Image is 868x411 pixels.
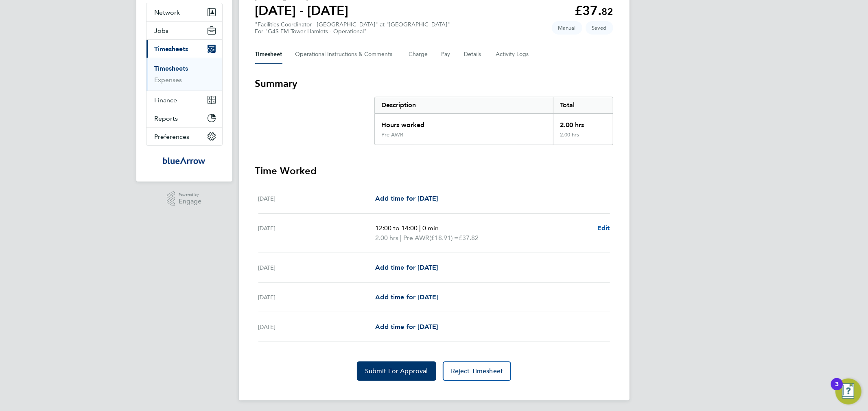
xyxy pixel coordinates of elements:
[155,27,169,35] span: Jobs
[464,45,483,64] button: Details
[255,164,613,177] h3: Time Worked
[496,45,530,64] button: Activity Logs
[381,132,403,138] div: Pre AWR
[255,2,349,19] h1: [DATE] - [DATE]
[375,323,438,331] span: Add time for [DATE]
[155,65,188,72] a: Timesheets
[375,195,438,202] span: Add time for [DATE]
[365,367,428,375] span: Submit For Approval
[443,361,512,381] button: Reject Timesheet
[400,234,402,242] span: |
[375,293,438,301] span: Add time for [DATE]
[422,224,439,232] span: 0 min
[429,234,459,242] span: (£18.91) =
[575,3,613,18] app-decimal: £37.
[357,361,436,381] button: Submit For Approval
[146,109,222,127] button: Reports
[835,384,839,395] div: 3
[258,263,376,273] div: [DATE]
[255,77,613,90] h3: Summary
[255,21,450,35] div: "Facilities Coordinator - [GEOGRAPHIC_DATA]" at "[GEOGRAPHIC_DATA]"
[258,223,376,243] div: [DATE]
[255,77,613,381] section: Timesheet
[419,224,421,232] span: |
[146,58,222,91] div: Timesheets
[146,40,222,58] button: Timesheets
[375,194,438,203] a: Add time for [DATE]
[255,45,282,64] button: Timesheet
[155,45,188,53] span: Timesheets
[167,191,201,207] a: Powered byEngage
[146,154,223,167] a: Go to home page
[155,96,177,104] span: Finance
[146,22,222,39] button: Jobs
[403,233,429,243] span: Pre AWR
[451,367,503,375] span: Reject Timesheet
[146,3,222,21] button: Network
[155,76,182,84] a: Expenses
[258,292,376,302] div: [DATE]
[597,223,610,233] a: Edit
[179,191,201,198] span: Powered by
[375,264,438,271] span: Add time for [DATE]
[442,45,451,64] button: Pay
[146,128,222,145] button: Preferences
[255,28,450,35] div: For "G4S FM Tower Hamlets - Operational"
[146,91,222,109] button: Finance
[375,97,553,113] div: Description
[553,97,612,113] div: Total
[409,45,429,64] button: Charge
[597,224,610,232] span: Edit
[155,9,180,16] span: Network
[375,224,418,232] span: 12:00 to 14:00
[459,234,479,242] span: £37.82
[155,133,190,141] span: Preferences
[163,154,205,167] img: bluearrow-logo-retina.png
[553,114,612,132] div: 2.00 hrs
[375,263,438,273] a: Add time for [DATE]
[179,198,201,205] span: Engage
[586,21,613,35] span: This timesheet is Saved.
[258,194,376,203] div: [DATE]
[375,292,438,302] a: Add time for [DATE]
[375,234,398,242] span: 2.00 hrs
[375,322,438,332] a: Add time for [DATE]
[374,97,613,145] div: Summary
[552,21,582,35] span: This timesheet was manually created.
[553,132,612,145] div: 2.00 hrs
[258,322,376,332] div: [DATE]
[835,379,861,405] button: Open Resource Center, 3 new notifications
[375,114,553,132] div: Hours worked
[602,6,613,17] span: 82
[295,45,396,64] button: Operational Instructions & Comments
[155,115,178,122] span: Reports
